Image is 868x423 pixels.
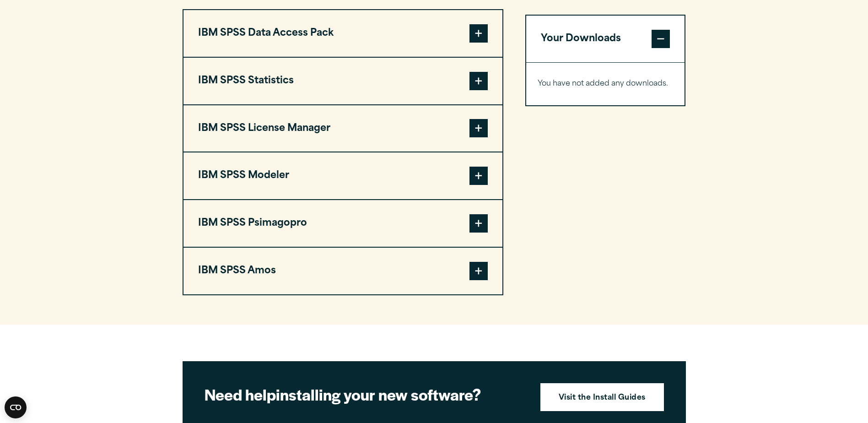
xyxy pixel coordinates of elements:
[526,16,685,62] button: Your Downloads
[205,384,525,405] h2: installing your new software?
[5,396,27,418] button: Open CMP widget
[183,152,502,199] button: IBM SPSS Modeler
[538,77,674,91] p: You have not added any downloads.
[559,392,646,404] strong: Visit the Install Guides
[205,383,276,405] strong: Need help
[183,10,502,57] button: IBM SPSS Data Access Pack
[183,248,502,294] button: IBM SPSS Amos
[183,58,502,104] button: IBM SPSS Statistics
[526,62,685,105] div: Your Downloads
[183,105,502,152] button: IBM SPSS License Manager
[183,200,502,247] button: IBM SPSS Psimagopro
[540,383,664,412] a: Visit the Install Guides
